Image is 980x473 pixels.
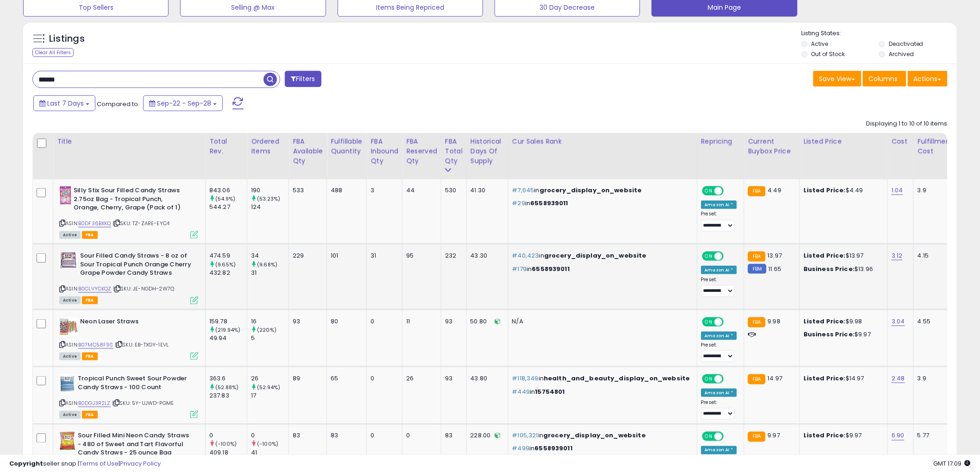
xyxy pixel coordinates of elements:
[59,296,81,304] span: All listings currently available for purchase on Amazon
[215,441,237,448] small: (-100%)
[251,137,285,156] div: Ordered Items
[209,203,247,211] div: 544.27
[9,459,43,468] strong: Copyright
[445,374,459,383] div: 93
[535,444,573,453] span: 6558939011
[215,195,235,202] small: (54.9%)
[251,186,289,195] div: 190
[703,433,715,441] span: ON
[97,100,139,108] span: Compared to:
[257,195,280,202] small: (53.23%)
[811,50,845,58] label: Out of Stock
[748,186,765,196] small: FBA
[512,445,690,453] p: in
[59,252,78,269] img: 51ZbYCWduTL._SL40_.jpg
[445,186,459,195] div: 530
[120,459,161,468] a: Privacy Policy
[768,317,781,326] span: 9.98
[917,317,950,326] div: 4.55
[917,432,950,440] div: 5.77
[59,374,198,417] div: ASIN:
[209,432,247,440] div: 0
[804,252,880,260] div: $13.97
[331,374,359,383] div: 65
[371,252,395,260] div: 31
[82,231,98,239] span: FBA
[406,252,434,260] div: 95
[892,374,905,383] a: 2.48
[892,431,905,441] a: 6.90
[215,326,240,334] small: (219.94%)
[892,251,903,260] a: 3.12
[251,374,289,383] div: 26
[804,317,846,326] b: Listed Price:
[802,29,957,38] p: Listing States:
[78,399,111,407] a: B0DGJ3R2LZ
[371,137,398,166] div: FBA inbound Qty
[331,186,359,195] div: 488
[471,252,501,260] div: 43.30
[804,251,846,260] b: Listed Price:
[804,431,846,440] b: Listed Price:
[892,317,905,326] a: 3.04
[112,399,174,407] span: | SKU: 5Y-UJWD-PGME
[804,137,884,146] div: Listed Price
[917,186,950,195] div: 3.9
[371,186,395,195] div: 3
[512,186,534,195] span: #7,645
[701,389,737,397] div: Amazon AI *
[78,374,190,394] b: Tropical Punch Sweet Sour Powder Candy Straws - 100 Count
[406,317,434,326] div: 11
[215,384,239,391] small: (52.88%)
[209,334,247,342] div: 49.94
[32,48,74,57] div: Clear All Filters
[512,199,525,208] span: #29
[82,296,98,304] span: FBA
[59,186,71,205] img: 41fj++Hw24L._SL40_.jpg
[78,432,190,460] b: Sour Filled Mini Neon Candy Straws - 480 of Sweet and Tart Flavorful Candy Straws - 25 ounce Bag
[59,317,78,336] img: 51LolFlK0rL._SL40_.jpg
[748,264,766,274] small: FBM
[406,374,434,383] div: 26
[701,277,737,297] div: Preset:
[811,40,829,48] label: Active
[804,432,880,440] div: $9.97
[209,317,247,326] div: 159.78
[371,317,395,326] div: 0
[703,187,715,195] span: ON
[471,317,501,326] div: 50.80
[285,71,321,87] button: Filters
[804,186,880,195] div: $4.49
[209,391,247,400] div: 237.83
[703,318,715,326] span: ON
[78,220,111,227] a: B0DF36BXKQ
[82,411,98,419] span: FBA
[703,375,715,383] span: ON
[80,252,193,280] b: Sour Filled Candy Straws - 8 oz of Sour Tropical Punch Orange Cherry Grape Powder Candy Straws
[768,186,782,195] span: 4.49
[82,353,98,360] span: FBA
[512,432,690,440] p: in
[804,317,880,326] div: $9.98
[293,432,320,440] div: 83
[701,266,737,274] div: Amazon AI *
[471,432,501,440] div: 228.00
[934,459,971,468] span: 2025-10-8 17:09 GMT
[209,137,243,156] div: Total Rev.
[804,330,880,339] div: $9.97
[59,252,198,303] div: ASIN:
[257,384,280,391] small: (52.94%)
[209,186,247,195] div: 843.06
[512,374,539,383] span: #118,349
[293,252,320,260] div: 229
[59,317,198,359] div: ASIN:
[331,432,359,440] div: 83
[293,317,320,326] div: 93
[889,40,923,48] label: Deactivated
[768,431,780,440] span: 9.97
[33,95,95,111] button: Last 7 Days
[331,317,359,326] div: 80
[157,99,211,108] span: Sep-22 - Sep-28
[49,32,85,45] h5: Listings
[748,317,765,328] small: FBA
